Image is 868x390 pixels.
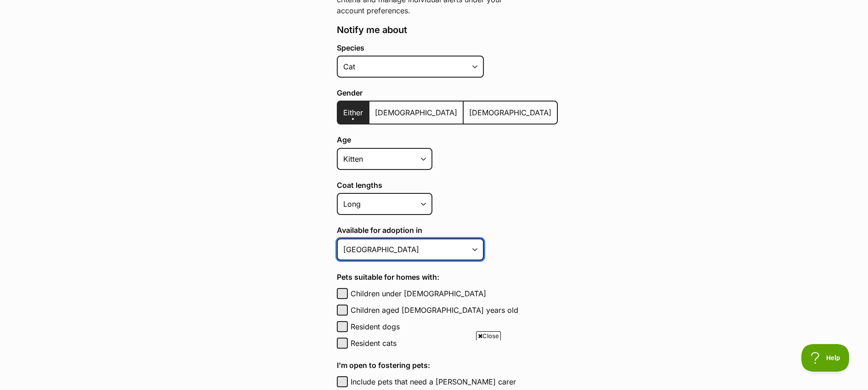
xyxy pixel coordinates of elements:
label: Children aged [DEMOGRAPHIC_DATA] years old [351,305,558,316]
label: Gender [337,89,558,97]
label: Available for adoption in [337,226,558,234]
label: Age [337,136,558,144]
label: Children under [DEMOGRAPHIC_DATA] [351,288,558,299]
label: Resident cats [351,338,558,349]
label: Species [337,44,558,52]
iframe: Advertisement [267,344,601,385]
span: Close [476,331,501,340]
label: Resident dogs [351,321,558,332]
span: Either [343,108,363,117]
span: Notify me about [337,24,407,35]
span: [DEMOGRAPHIC_DATA] [469,108,551,117]
span: [DEMOGRAPHIC_DATA] [375,108,457,117]
iframe: Help Scout Beacon - Open [801,344,850,372]
label: Coat lengths [337,181,558,189]
h4: Pets suitable for homes with: [337,271,558,283]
